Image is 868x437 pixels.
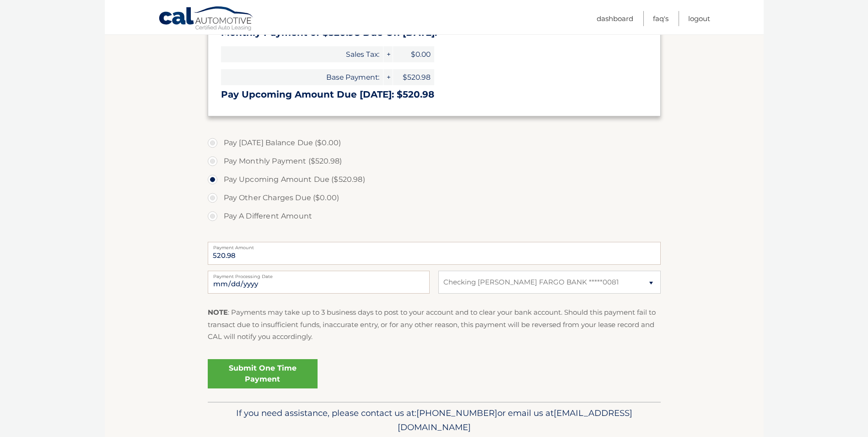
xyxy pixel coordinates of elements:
[158,6,254,33] a: Cal Automotive
[208,134,661,152] label: Pay [DATE] Balance Due ($0.00)
[393,46,434,62] span: $0.00
[688,11,710,26] a: Logout
[383,46,393,62] span: +
[208,207,661,225] label: Pay A Different Amount
[208,170,661,189] label: Pay Upcoming Amount Due ($520.98)
[208,242,661,265] input: Payment Amount
[597,11,633,26] a: Dashboard
[221,69,383,85] span: Base Payment:
[208,308,228,317] strong: NOTE
[208,242,661,249] label: Payment Amount
[208,306,661,343] p: : Payments may take up to 3 business days to post to your account and to clear your bank account....
[393,69,434,85] span: $520.98
[214,406,655,435] p: If you need assistance, please contact us at: or email us at
[383,69,393,85] span: +
[653,11,669,26] a: FAQ's
[221,46,383,62] span: Sales Tax:
[208,359,318,388] a: Submit One Time Payment
[208,152,661,170] label: Pay Monthly Payment ($520.98)
[208,271,430,278] label: Payment Processing Date
[208,189,661,207] label: Pay Other Charges Due ($0.00)
[221,89,647,100] h3: Pay Upcoming Amount Due [DATE]: $520.98
[416,408,497,418] span: [PHONE_NUMBER]
[208,271,430,294] input: Payment Date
